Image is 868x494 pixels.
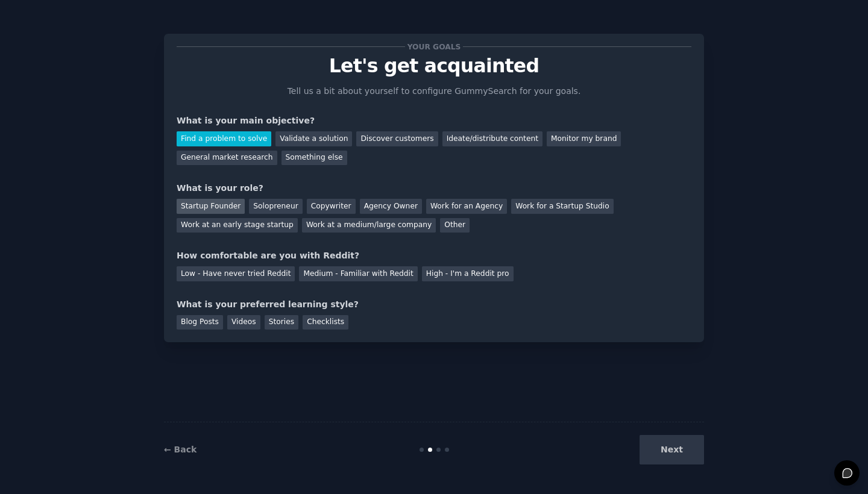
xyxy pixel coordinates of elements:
[440,218,470,233] div: Other
[302,218,436,233] div: Work at a medium/large company
[177,298,691,311] div: What is your preferred learning style?
[511,199,613,214] div: Work for a Startup Studio
[422,266,514,281] div: High - I'm a Reddit pro
[405,40,463,53] span: Your goals
[265,315,298,330] div: Stories
[177,218,298,233] div: Work at an early stage startup
[442,131,542,146] div: Ideate/distribute content
[360,199,422,214] div: Agency Owner
[177,199,245,214] div: Startup Founder
[307,199,356,214] div: Copywriter
[303,315,348,330] div: Checklists
[177,151,277,166] div: General market research
[164,445,197,454] a: ← Back
[177,315,223,330] div: Blog Posts
[299,266,417,281] div: Medium - Familiar with Reddit
[177,114,691,127] div: What is your main objective?
[177,131,271,146] div: Find a problem to solve
[177,266,295,281] div: Low - Have never tried Reddit
[177,182,691,195] div: What is your role?
[547,131,621,146] div: Monitor my brand
[177,249,691,262] div: How comfortable are you with Reddit?
[281,151,347,166] div: Something else
[356,131,438,146] div: Discover customers
[275,131,352,146] div: Validate a solution
[227,315,260,330] div: Videos
[426,199,507,214] div: Work for an Agency
[177,55,691,77] p: Let's get acquainted
[249,199,302,214] div: Solopreneur
[282,85,586,98] p: Tell us a bit about yourself to configure GummySearch for your goals.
